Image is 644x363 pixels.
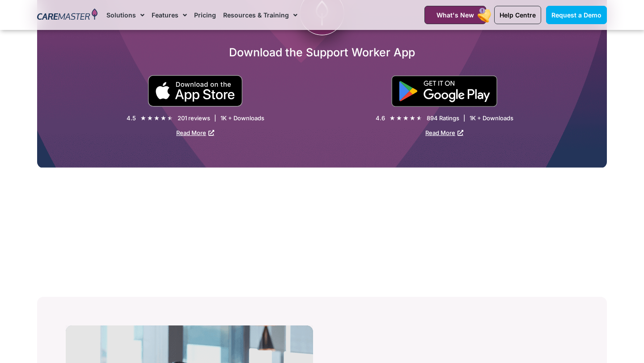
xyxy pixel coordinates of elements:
i: ★ [147,114,153,123]
div: 4.6 [376,114,385,122]
i: ★ [396,114,402,123]
h2: Download the Support Worker App [37,45,607,59]
a: What's New [424,6,486,24]
i: ★ [410,114,415,123]
i: ★ [390,114,395,123]
div: 201 reviews | 1K + Downloads [178,114,264,122]
a: Read More [176,129,214,136]
img: CareMaster Logo [37,8,97,22]
a: Read More [425,129,463,136]
i: ★ [167,114,173,123]
i: ★ [154,114,160,123]
i: ★ [403,114,409,123]
a: Request a Demo [546,6,607,24]
span: What's New [436,11,474,19]
i: ★ [140,114,146,123]
i: ★ [161,114,166,123]
span: Help Centre [500,11,536,19]
div: 4.5 [127,114,136,122]
span: Request a Demo [551,11,602,19]
img: small black download on the apple app store button. [148,75,243,107]
a: Help Centre [494,6,541,24]
div: 4.6/5 [390,114,422,123]
div: 4.5/5 [140,114,173,123]
i: ★ [416,114,422,123]
div: 894 Ratings | 1K + Downloads [427,114,513,122]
